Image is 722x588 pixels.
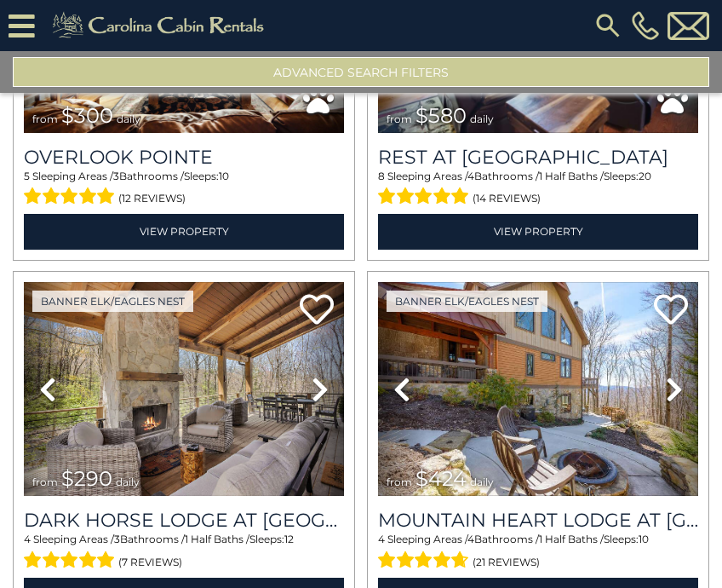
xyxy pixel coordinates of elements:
a: Add to favorites [654,292,688,329]
a: Add to favorites [300,292,334,329]
span: $580 [415,103,467,128]
span: 8 [378,170,385,182]
span: 1 Half Baths / [539,533,604,545]
span: from [387,476,412,488]
span: 1 Half Baths / [185,533,249,545]
h3: Dark Horse Lodge at Eagles Nest [24,509,344,532]
span: daily [116,476,140,488]
span: 12 [284,533,294,545]
span: 3 [113,170,119,182]
button: Advanced Search Filters [13,57,709,87]
span: (21 reviews) [473,551,540,574]
span: from [387,112,412,125]
span: (12 reviews) [118,187,186,210]
a: Mountain Heart Lodge at [GEOGRAPHIC_DATA] [378,509,698,532]
div: Sleeping Areas / Bathrooms / Sleeps: [378,532,698,573]
span: 4 [467,170,474,182]
a: Rest at [GEOGRAPHIC_DATA] [378,146,698,169]
span: 10 [639,533,649,545]
span: from [32,476,58,488]
span: 20 [639,170,651,182]
img: thumbnail_163263019.jpeg [378,282,698,497]
h3: Mountain Heart Lodge at Eagles Nest [378,509,698,532]
a: View Property [24,214,344,249]
h3: Rest at Mountain Crest [378,146,698,169]
span: 4 [467,533,474,545]
a: Overlook Pointe [24,146,344,169]
img: thumbnail_164375637.jpeg [24,282,344,497]
a: Banner Elk/Eagles Nest [32,291,193,312]
span: 4 [24,533,31,545]
span: daily [470,112,494,125]
a: View Property [378,214,698,249]
span: 1 Half Baths / [539,170,604,182]
div: Sleeping Areas / Bathrooms / Sleeps: [378,169,698,210]
span: $424 [415,466,467,491]
span: (7 reviews) [118,551,182,574]
div: Sleeping Areas / Bathrooms / Sleeps: [24,169,344,210]
span: 4 [378,533,385,545]
img: search-regular.svg [593,10,623,41]
span: 10 [219,170,229,182]
span: $300 [61,103,113,128]
span: daily [117,112,140,125]
a: Dark Horse Lodge at [GEOGRAPHIC_DATA] [24,509,344,532]
span: from [32,112,58,125]
span: daily [470,476,494,488]
span: $290 [61,466,112,491]
span: 5 [24,170,30,182]
a: Banner Elk/Eagles Nest [387,291,547,312]
img: Khaki-logo.png [43,9,278,43]
a: [PHONE_NUMBER] [627,11,663,40]
span: 3 [114,533,120,545]
div: Sleeping Areas / Bathrooms / Sleeps: [24,532,344,573]
span: (14 reviews) [473,187,541,210]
